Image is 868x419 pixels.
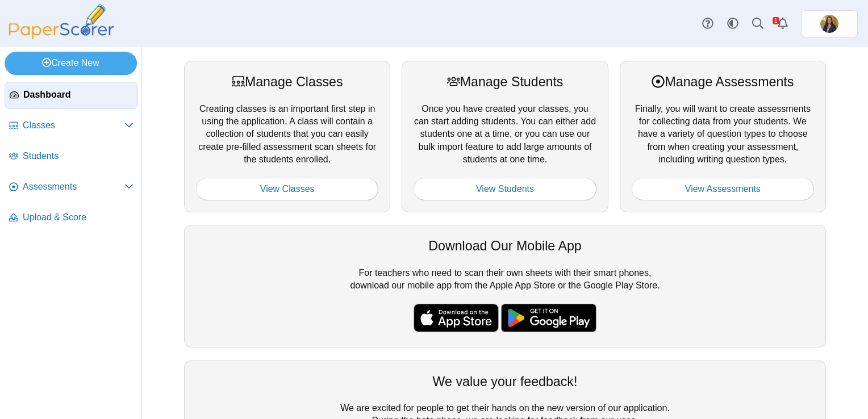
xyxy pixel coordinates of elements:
div: Once you have created your classes, you can start adding students. You can either add students on... [402,61,608,212]
a: View Classes [196,178,378,200]
img: PaperScorer [5,5,118,39]
a: PaperScorer [5,31,118,41]
a: View Students [414,178,596,200]
span: Jessica Cox [820,15,838,33]
span: Classes [23,119,124,132]
img: apple-store-badge.svg [414,304,499,332]
span: Dashboard [23,89,133,101]
span: Students [23,150,133,162]
span: Upload & Score [23,211,133,224]
a: Students [5,143,138,170]
div: Manage Assessments [632,73,814,91]
a: View Assessments [632,178,814,200]
div: Creating classes is an important first step in using the application. A class will contain a coll... [184,61,390,212]
a: Dashboard [5,82,138,109]
div: Manage Classes [196,73,378,91]
a: Alerts [770,11,795,36]
a: Upload & Score [5,204,138,232]
div: We value your feedback! [196,372,814,391]
img: ps.4EbUkvZfkybeTHcu [820,15,838,33]
a: Classes [5,112,138,140]
span: Assessments [23,181,124,193]
img: google-play-badge.png [501,304,596,332]
div: Download Our Mobile App [196,237,814,255]
a: Assessments [5,174,138,201]
div: Manage Students [414,73,596,91]
div: For teachers who need to scan their own sheets with their smart phones, download our mobile app f... [184,225,826,347]
a: ps.4EbUkvZfkybeTHcu [801,10,858,37]
div: Finally, you will want to create assessments for collecting data from your students. We have a va... [620,61,826,212]
a: Create New [5,52,137,74]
